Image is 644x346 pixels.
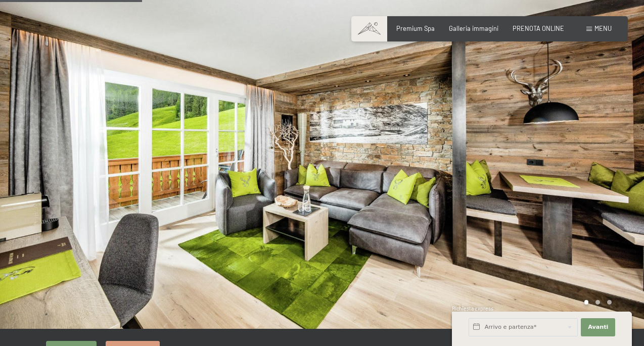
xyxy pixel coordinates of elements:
[588,323,608,331] span: Avanti
[581,318,615,336] button: Avanti
[594,24,612,32] span: Menu
[452,306,493,312] span: Richiesta express
[396,24,435,32] a: Premium Spa
[513,24,564,32] a: PRENOTA ONLINE
[449,24,498,32] a: Galleria immagini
